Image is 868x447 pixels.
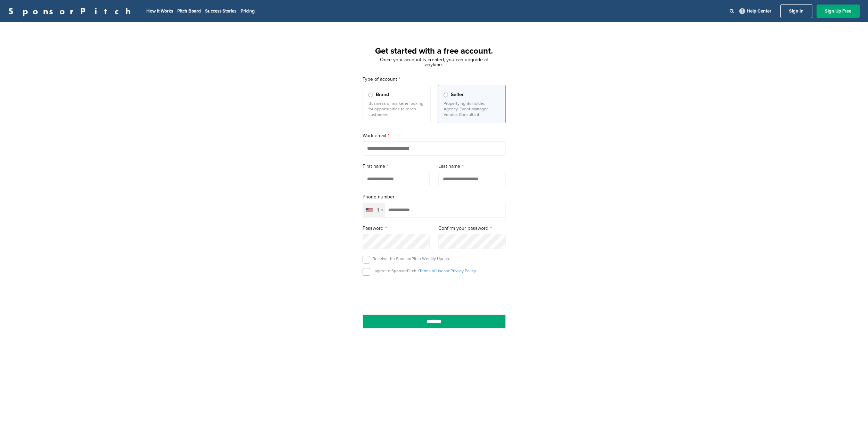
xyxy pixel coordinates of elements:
[177,8,201,14] a: Pitch Board
[363,225,430,232] label: Password
[363,193,506,201] label: Phone number
[205,8,236,14] a: Success Stories
[395,284,474,304] iframe: reCAPTCHA
[438,225,506,232] label: Confirm your password
[738,7,773,15] a: Help Center
[363,203,385,217] div: Selected country
[444,93,448,97] input: Seller Property rights holder, Agency, Event Manager, Vendor, Consultant
[451,268,476,273] a: Privacy Policy
[780,4,812,18] a: Sign In
[363,132,506,140] label: Work email
[451,91,464,99] span: Seller
[419,268,444,273] a: Terms of Use
[354,45,514,57] h1: Get started with a free account.
[438,163,506,170] label: Last name
[146,8,173,14] a: How It Works
[241,8,255,14] a: Pricing
[380,57,488,68] span: Once your account is created, you can upgrade at anytime.
[8,7,135,16] a: SponsorPitch
[376,91,389,99] span: Brand
[363,76,506,83] label: Type of account
[373,256,451,261] p: Receive the SponsorPitch Weekly Update
[368,101,425,117] p: Business or marketer looking for opportunities to reach customers
[444,101,500,117] p: Property rights holder, Agency, Event Manager, Vendor, Consultant
[363,163,430,170] label: First name
[817,5,860,18] a: Sign Up Free
[375,208,379,213] div: +1
[368,93,373,97] input: Brand Business or marketer looking for opportunities to reach customers
[373,268,476,274] p: I agree to SponsorPitch’s and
